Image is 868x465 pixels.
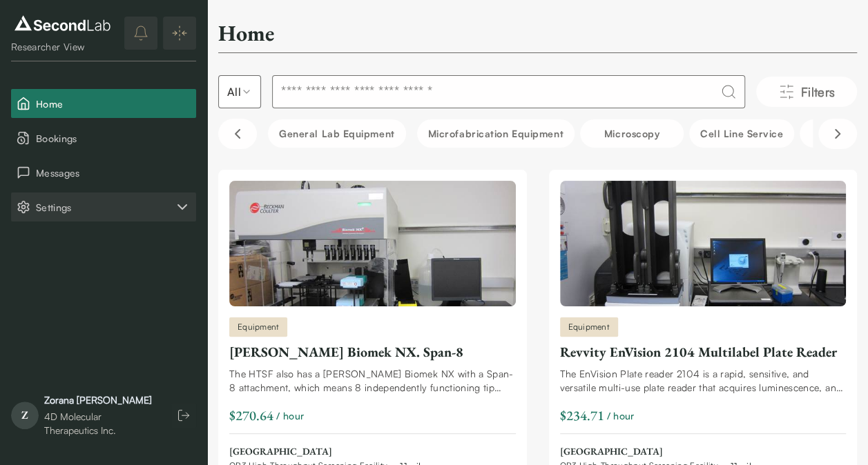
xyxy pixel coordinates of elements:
[560,445,761,459] span: [GEOGRAPHIC_DATA]
[229,367,516,395] div: The HTSF also has a [PERSON_NAME] Biomek NX with a Span-8 attachment, which means 8 independently...
[218,119,257,149] button: Scroll left
[11,89,196,118] button: Home
[36,166,191,180] span: Messages
[818,119,857,149] button: Scroll right
[36,97,191,111] span: Home
[560,181,847,306] img: Revvity EnVision 2104 Multilabel Plate Reader
[238,321,279,333] span: Equipment
[417,119,575,148] button: Microfabrication Equipment
[580,119,684,148] button: Microscopy
[36,200,174,215] span: Settings
[163,17,196,50] button: Expand/Collapse sidebar
[124,17,157,50] button: notifications
[229,406,273,425] div: $270.64
[11,158,196,187] button: Messages
[560,367,847,395] div: The EnVision Plate reader 2104 is a rapid, sensitive, and versatile multi-use plate reader that a...
[11,192,196,221] div: Settings sub items
[229,445,430,459] span: [GEOGRAPHIC_DATA]
[44,410,157,437] div: 4D Molecular Therapeutics Inc.
[11,12,114,34] img: logo
[268,119,406,148] button: General Lab equipment
[607,408,635,423] span: / hour
[229,181,516,306] img: Beckman-Coulter Biomek NX. Span-8
[218,19,274,47] h2: Home
[756,77,857,107] button: Filters
[11,40,114,54] div: Researcher View
[11,192,196,221] button: Settings
[171,403,196,428] button: Log out
[689,119,794,148] button: Cell line service
[560,342,847,362] div: Revvity EnVision 2104 Multilabel Plate Reader
[229,342,516,362] div: [PERSON_NAME] Biomek NX. Span-8
[44,393,157,407] div: Zorana [PERSON_NAME]
[560,406,604,425] div: $234.71
[11,123,196,152] button: Bookings
[568,321,610,333] span: Equipment
[11,402,39,429] span: Z
[218,75,261,108] button: Select listing type
[800,82,835,101] span: Filters
[276,408,304,423] span: / hour
[36,131,191,146] span: Bookings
